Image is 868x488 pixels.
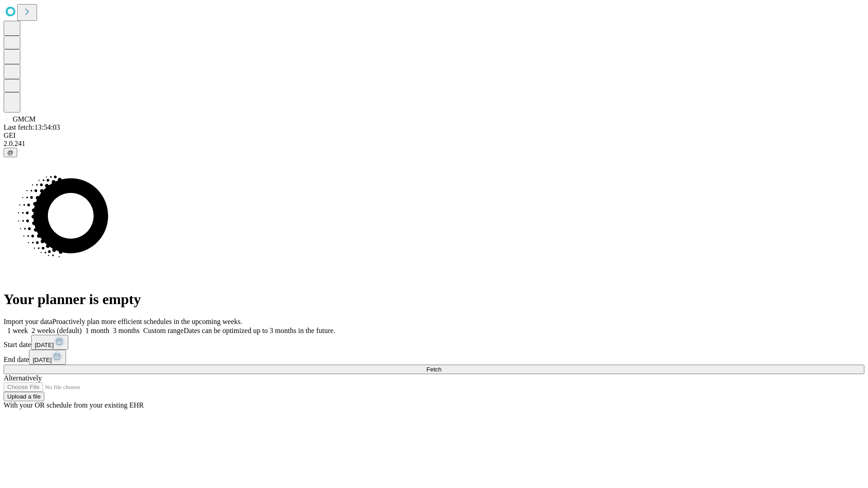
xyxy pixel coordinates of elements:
[4,123,60,131] span: Last fetch: 13:54:03
[4,401,144,409] span: With your OR schedule from your existing EHR
[52,318,242,325] span: Proactively plan more efficient schedules in the upcoming weeks.
[35,342,54,348] span: [DATE]
[29,350,66,365] button: [DATE]
[32,327,82,334] span: 2 weeks (default)
[7,149,14,156] span: @
[143,327,184,334] span: Custom range
[4,335,864,350] div: Start date
[4,318,52,325] span: Import your data
[4,140,864,148] div: 2.0.241
[13,115,36,123] span: GMCM
[4,392,44,401] button: Upload a file
[31,335,68,350] button: [DATE]
[4,148,17,157] button: @
[33,357,52,363] span: [DATE]
[7,327,28,334] span: 1 week
[4,291,864,308] h1: Your planner is empty
[85,327,109,334] span: 1 month
[426,366,441,373] span: Fetch
[4,365,864,374] button: Fetch
[4,350,864,365] div: End date
[113,327,140,334] span: 3 months
[4,131,864,140] div: GEI
[184,327,335,334] span: Dates can be optimized up to 3 months in the future.
[4,374,42,382] span: Alternatively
